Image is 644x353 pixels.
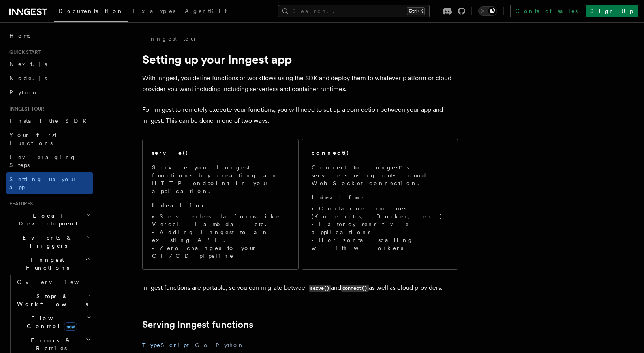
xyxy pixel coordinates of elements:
p: : [312,193,448,201]
span: Node.js [9,75,47,81]
li: Horizontal scaling with workers [312,236,448,252]
p: : [152,201,289,209]
span: Errors & Retries [14,336,86,352]
button: Local Development [6,208,93,231]
p: Connect to Inngest's servers using out-bound WebSocket connection. [312,163,448,187]
a: Python [6,85,93,100]
span: Python [9,89,38,96]
a: Sign Up [586,5,638,17]
a: Home [6,28,93,43]
a: AgentKit [180,2,231,21]
a: Leveraging Steps [6,150,93,172]
button: Steps & Workflows [14,289,93,311]
a: serve()Serve your Inngest functions by creating an HTTP endpoint in your application.Ideal for:Se... [142,139,299,270]
a: Node.js [6,71,93,85]
p: Inngest functions are portable, so you can migrate between and as well as cloud providers. [142,282,458,294]
span: Your first Functions [9,132,56,146]
span: AgentKit [185,8,227,14]
span: Inngest tour [6,106,44,112]
h2: serve() [152,149,188,157]
a: Next.js [6,57,93,71]
span: Setting up your app [9,176,77,190]
span: Leveraging Steps [9,154,76,168]
button: Search...Ctrl+K [278,5,430,17]
button: Flow Controlnew [14,311,93,333]
li: Adding Inngest to an existing API. [152,228,289,244]
span: Documentation [58,8,124,14]
span: Home [9,32,32,39]
span: Events & Triggers [6,234,86,250]
span: Steps & Workflows [14,292,88,308]
kbd: Ctrl+K [407,7,425,15]
a: Examples [128,2,180,21]
span: Local Development [6,212,86,227]
a: Documentation [54,2,128,22]
a: Install the SDK [6,114,93,128]
button: Events & Triggers [6,231,93,253]
code: serve() [309,285,331,292]
span: Next.js [9,61,47,67]
code: connect() [341,285,369,292]
li: Serverless platforms like Vercel, Lambda, etc. [152,212,289,228]
strong: Ideal for [152,202,206,208]
h1: Setting up your Inngest app [142,52,458,66]
strong: Ideal for [312,194,365,201]
span: Overview [17,279,98,285]
span: new [64,322,77,331]
span: Inngest Functions [6,256,85,272]
a: Overview [14,275,93,289]
p: With Inngest, you define functions or workflows using the SDK and deploy them to whatever platfor... [142,73,458,95]
span: Features [6,201,33,207]
p: Serve your Inngest functions by creating an HTTP endpoint in your application. [152,163,289,195]
span: Flow Control [14,314,87,330]
button: Toggle dark mode [478,6,497,16]
a: Contact sales [510,5,582,17]
span: Quick start [6,49,41,55]
a: connect()Connect to Inngest's servers using out-bound WebSocket connection.Ideal for:Container ru... [302,139,458,270]
button: Inngest Functions [6,253,93,275]
span: Install the SDK [9,118,91,124]
a: Serving Inngest functions [142,319,253,330]
h2: connect() [312,149,349,157]
p: For Inngest to remotely execute your functions, you will need to set up a connection between your... [142,104,458,126]
li: Container runtimes (Kubernetes, Docker, etc.) [312,205,448,220]
a: Inngest tour [142,35,197,43]
li: Zero changes to your CI/CD pipeline [152,244,289,260]
span: Examples [133,8,175,14]
li: Latency sensitive applications [312,220,448,236]
a: Your first Functions [6,128,93,150]
a: Setting up your app [6,172,93,194]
